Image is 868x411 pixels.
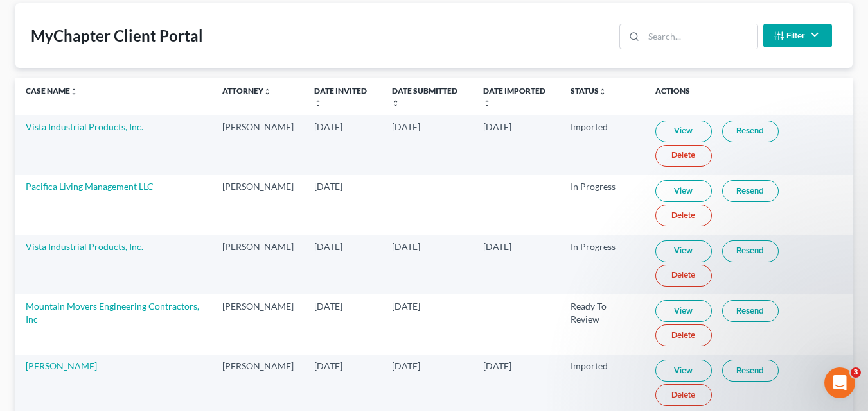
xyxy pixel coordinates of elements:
iframe: Intercom live chat [824,367,855,398]
a: Case Nameunfold_more [26,86,78,96]
a: Delete [655,205,712,226]
td: [PERSON_NAME] [212,115,304,174]
td: [PERSON_NAME] [212,175,304,235]
td: Imported [560,115,644,174]
span: [DATE] [392,360,420,371]
span: [DATE] [392,121,420,132]
a: Resend [722,360,779,382]
td: [PERSON_NAME] [212,294,304,354]
span: 😃 [245,278,263,304]
span: [DATE] [483,360,511,371]
div: MyChapter Client Portal [31,26,203,46]
i: unfold_more [263,88,271,96]
span: [DATE] [392,241,420,252]
a: Attorneyunfold_more [222,86,271,96]
td: In Progress [560,235,644,294]
th: Actions [645,78,853,115]
a: Mountain Movers Engineering Contractors, Inc [26,301,199,324]
span: smiley reaction [238,278,271,304]
a: View [655,121,712,142]
a: Resend [722,180,779,202]
span: 😞 [178,278,197,304]
a: Delete [655,265,712,287]
a: Date Importedunfold_more [483,86,545,106]
span: [DATE] [314,360,342,371]
i: unfold_more [314,99,322,107]
i: unfold_more [599,88,607,96]
a: View [655,240,712,262]
a: Resend [722,300,779,322]
a: Statusunfold_more [571,86,607,96]
a: Pacifica Living Management LLC [26,181,154,192]
a: View [655,300,712,322]
button: Collapse window [386,5,411,29]
span: [DATE] [314,241,342,252]
span: disappointed reaction [171,278,204,304]
span: 3 [851,367,861,378]
button: Filter [763,24,832,47]
a: Open in help center [170,320,272,330]
a: Resend [722,240,779,262]
div: Did this answer your question? [15,265,427,280]
span: [DATE] [314,301,342,312]
td: [PERSON_NAME] [212,235,304,294]
span: neutral face reaction [204,278,238,304]
td: In Progress [560,175,644,235]
a: Delete [655,145,712,167]
button: go back [8,5,33,29]
span: [DATE] [483,241,511,252]
span: [DATE] [314,121,342,132]
a: Date Submittedunfold_more [392,86,457,106]
a: Vista Industrial Products, Inc. [26,121,143,132]
a: Date Invitedunfold_more [314,86,367,106]
input: Search... [644,24,757,49]
i: unfold_more [70,88,78,96]
a: Delete [655,324,712,346]
span: [DATE] [392,301,420,312]
span: [DATE] [483,121,511,132]
a: Delete [655,384,712,406]
td: Ready To Review [560,294,644,354]
i: unfold_more [392,99,400,107]
a: Vista Industrial Products, Inc. [26,241,143,252]
a: View [655,360,712,382]
a: Resend [722,121,779,142]
span: [DATE] [314,181,342,192]
a: [PERSON_NAME] [26,360,97,371]
div: Close [411,5,434,28]
i: unfold_more [483,99,491,107]
span: 😐 [211,278,230,304]
a: View [655,180,712,202]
